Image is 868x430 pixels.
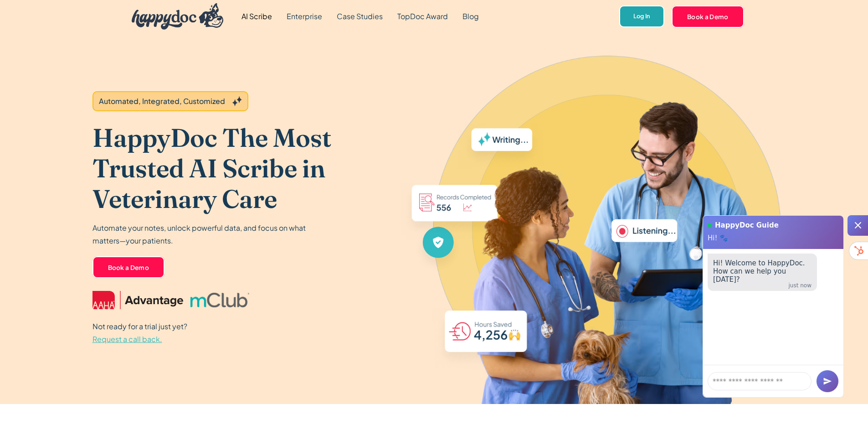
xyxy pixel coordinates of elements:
img: mclub logo [190,293,249,307]
img: HappyDoc Logo: A happy dog with his ear up, listening. [132,3,224,30]
a: home [124,1,224,32]
img: Grey sparkles. [232,96,242,106]
a: Log In [619,5,664,28]
a: Book a Demo [92,256,165,278]
div: Automated, Integrated, Customized [99,96,225,107]
span: Request a call back. [92,334,162,344]
a: Book a Demo [672,5,744,27]
p: Not ready for a trial just yet? [92,320,187,346]
h1: HappyDoc The Most Trusted AI Scribe in Veterinary Care [92,122,400,214]
p: Automate your notes, unlock powerful data, and focus on what matters—your patients. [92,222,311,247]
img: AAHA Advantage logo [92,291,184,309]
